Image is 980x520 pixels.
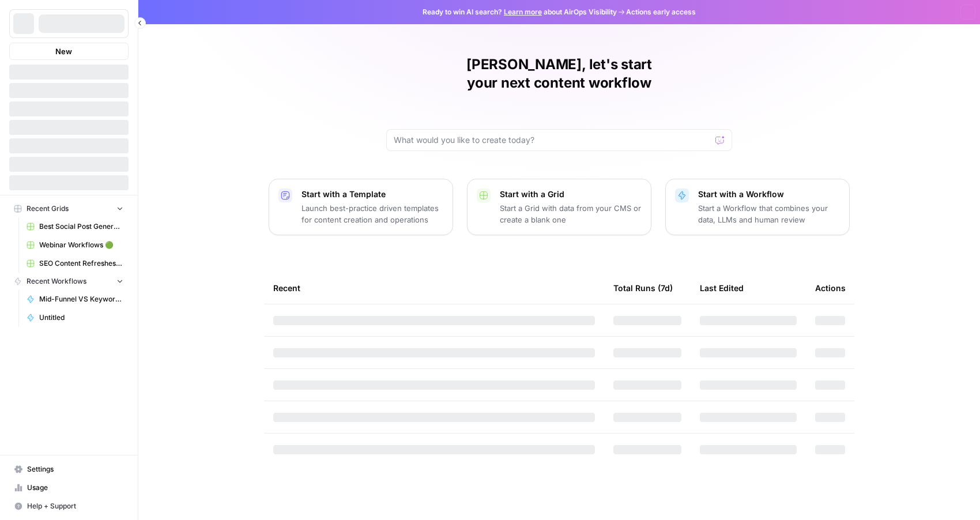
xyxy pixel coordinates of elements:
[301,202,443,225] p: Launch best-practice driven templates for content creation and operations
[386,55,732,92] h1: [PERSON_NAME], let's start your next content workflow
[27,464,123,474] span: Settings
[9,478,129,497] a: Usage
[269,179,453,235] button: Start with a TemplateLaunch best-practice driven templates for content creation and operations
[698,202,840,225] p: Start a Workflow that combines your data, LLMs and human review
[504,7,542,16] a: Learn more
[39,258,123,269] span: SEO Content Refreshes 🟢
[613,272,673,304] div: Total Runs (7d)
[27,501,123,511] span: Help + Support
[9,273,129,290] button: Recent Workflows
[500,189,642,200] p: Start with a Grid
[27,276,86,287] span: Recent Workflows
[21,217,129,236] a: Best Social Post Generator Ever Grid
[301,189,443,200] p: Start with a Template
[9,43,129,60] button: New
[626,7,696,17] span: Actions early access
[9,200,129,217] button: Recent Grids
[39,221,123,232] span: Best Social Post Generator Ever Grid
[423,7,617,17] span: Ready to win AI search? about AirOps Visibility
[700,272,744,304] div: Last Edited
[467,179,651,235] button: Start with a GridStart a Grid with data from your CMS or create a blank one
[394,134,711,146] input: What would you like to create today?
[55,46,72,57] span: New
[39,240,123,250] span: Webinar Workflows 🟢
[39,294,123,304] span: Mid-Funnel VS Keyword Research
[21,290,129,308] a: Mid-Funnel VS Keyword Research
[27,204,69,214] span: Recent Grids
[9,460,129,478] a: Settings
[21,254,129,273] a: SEO Content Refreshes 🟢
[21,308,129,327] a: Untitled
[500,202,642,225] p: Start a Grid with data from your CMS or create a blank one
[27,483,123,493] span: Usage
[21,236,129,254] a: Webinar Workflows 🟢
[39,312,123,323] span: Untitled
[9,497,129,515] button: Help + Support
[273,272,595,304] div: Recent
[665,179,850,235] button: Start with a WorkflowStart a Workflow that combines your data, LLMs and human review
[815,272,846,304] div: Actions
[698,189,840,200] p: Start with a Workflow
